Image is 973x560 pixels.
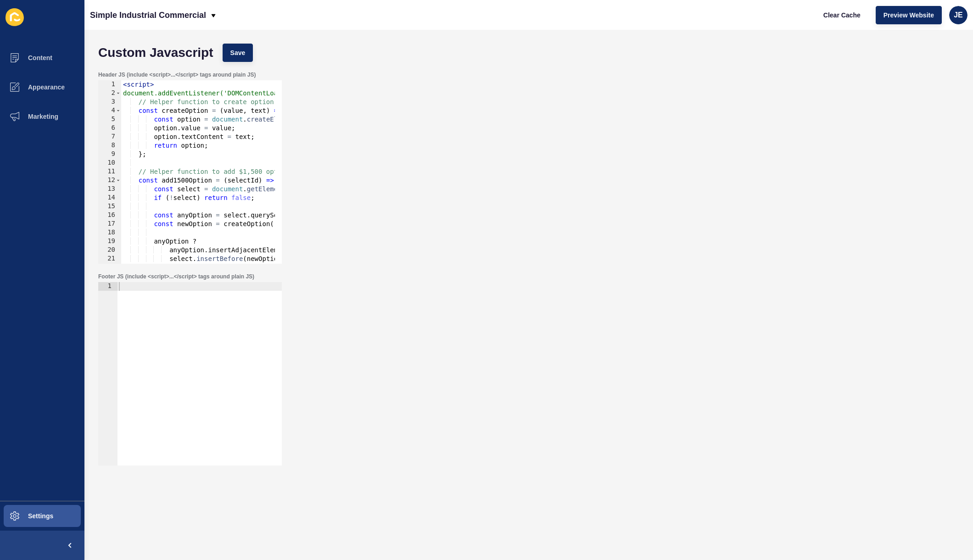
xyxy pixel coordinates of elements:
button: Save [223,44,253,62]
div: 3 [98,98,121,106]
button: Preview Website [876,6,942,24]
div: 13 [98,185,121,194]
div: 16 [98,211,121,220]
span: Preview Website [884,11,934,20]
button: Clear Cache [816,6,868,24]
div: 14 [98,194,121,202]
div: 22 [98,263,121,272]
span: JE [954,11,963,20]
div: 6 [98,124,121,133]
div: 1 [98,282,117,291]
div: 10 [98,159,121,167]
div: 8 [98,141,121,150]
div: 12 [98,176,121,185]
div: 21 [98,255,121,263]
label: Footer JS (include <script>...</script> tags around plain JS) [98,273,254,280]
span: Save [230,48,246,57]
div: 17 [98,220,121,228]
div: 2 [98,89,121,98]
div: 15 [98,202,121,211]
div: 18 [98,228,121,237]
h1: Custom Javascript [98,48,213,57]
div: 7 [98,133,121,141]
div: 20 [98,246,121,255]
div: 11 [98,167,121,176]
p: Simple Industrial Commercial [90,4,206,27]
div: 4 [98,106,121,115]
div: 9 [98,150,121,159]
div: 1 [98,80,121,89]
span: Clear Cache [823,11,861,20]
label: Header JS (include <script>...</script> tags around plain JS) [98,71,256,78]
div: 19 [98,237,121,246]
div: 5 [98,115,121,124]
